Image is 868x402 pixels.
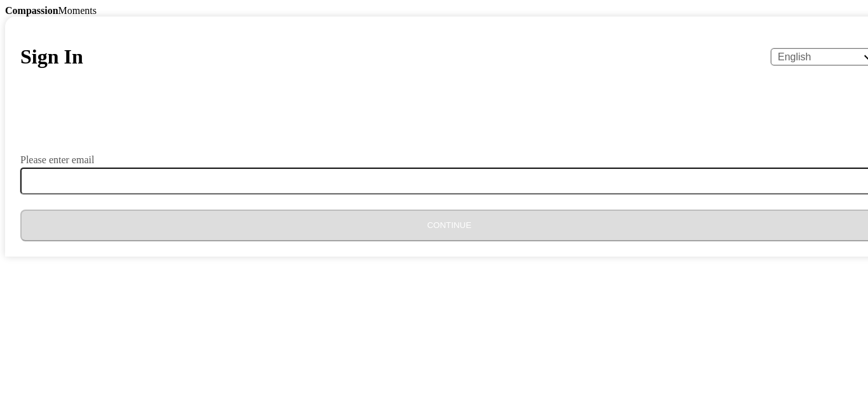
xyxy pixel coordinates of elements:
[20,155,94,165] label: Please enter email
[5,5,863,17] div: Moments
[20,45,83,69] h1: Sign In
[5,5,58,16] b: Compassion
